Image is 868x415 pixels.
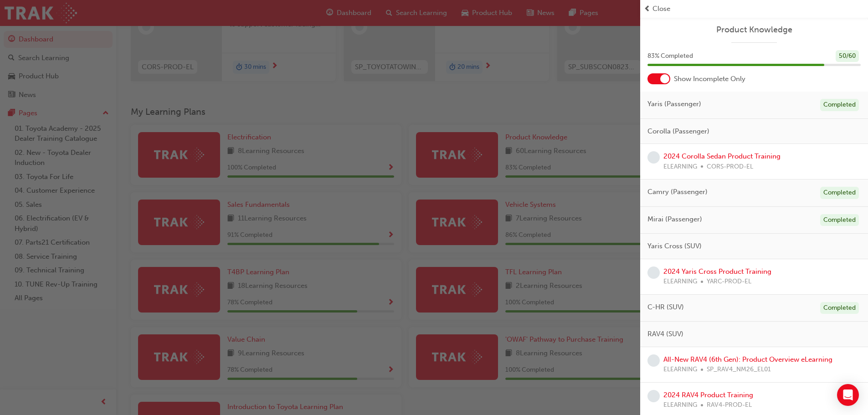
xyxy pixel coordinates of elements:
[663,277,697,287] span: ELEARNING
[644,4,864,14] button: prev-iconClose
[647,241,702,251] span: Yaris Cross (SUV)
[663,162,697,172] span: ELEARNING
[707,277,751,287] span: YARC-PROD-EL
[663,152,781,160] a: 2024 Corolla Sedan Product Training
[820,302,859,314] div: Completed
[647,51,693,61] span: 83 % Completed
[820,99,859,111] div: Completed
[647,99,701,109] span: Yaris (Passenger)
[647,302,684,313] span: C-HR (SUV)
[663,267,771,276] a: 2024 Yaris Cross Product Training
[647,390,660,402] span: learningRecordVerb_NONE-icon
[652,4,670,14] span: Close
[663,355,832,364] a: All-New RAV4 (6th Gen): Product Overview eLearning
[820,187,859,199] div: Completed
[836,50,859,62] div: 50 / 60
[707,162,753,172] span: CORS-PROD-EL
[644,4,651,14] span: prev-icon
[663,400,697,410] span: ELEARNING
[647,214,702,225] span: Mirai (Passenger)
[820,214,859,226] div: Completed
[707,400,752,410] span: RAV4-PROD-EL
[837,384,859,406] div: Open Intercom Messenger
[674,74,745,84] span: Show Incomplete Only
[647,329,683,339] span: RAV4 (SUV)
[647,187,708,197] span: Camry (Passenger)
[647,126,709,137] span: Corolla (Passenger)
[647,354,660,367] span: learningRecordVerb_NONE-icon
[647,266,660,279] span: learningRecordVerb_NONE-icon
[647,25,861,35] a: Product Knowledge
[647,151,660,164] span: learningRecordVerb_NONE-icon
[707,364,771,375] span: SP_RAV4_NM26_EL01
[663,391,753,399] a: 2024 RAV4 Product Training
[663,364,697,375] span: ELEARNING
